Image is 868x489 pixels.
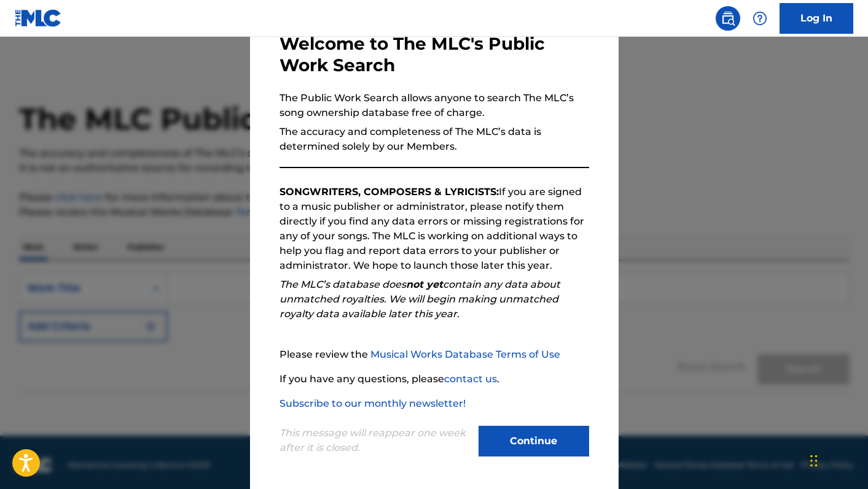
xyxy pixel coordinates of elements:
[280,125,589,154] p: The accuracy and completeness of The MLC’s data is determined solely by our Members.
[780,3,853,34] a: Log In
[280,185,589,273] p: If you are signed to a music publisher or administrator, please notify them directly if you find ...
[280,186,499,198] strong: SONGWRITERS, COMPOSERS & LYRICISTS:
[280,426,471,455] p: This message will reappear one week after it is closed.
[753,11,767,26] img: help
[280,347,589,362] p: Please review the
[716,6,740,31] a: Public Search
[807,430,868,489] iframe: Chat Widget
[479,426,589,456] button: Continue
[406,279,443,290] strong: not yet
[721,11,735,26] img: search
[748,6,772,31] div: Help
[280,91,589,120] p: The Public Work Search allows anyone to search The MLC’s song ownership database free of charge.
[280,372,589,387] p: If you have any questions, please .
[444,373,497,385] a: contact us
[370,348,560,360] a: Musical Works Database Terms of Use
[15,9,62,27] img: MLC Logo
[280,33,589,76] h3: Welcome to The MLC's Public Work Search
[280,279,560,320] em: The MLC’s database does contain any data about unmatched royalties. We will begin making unmatche...
[280,398,466,409] a: Subscribe to our monthly newsletter!
[810,442,818,479] div: Drag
